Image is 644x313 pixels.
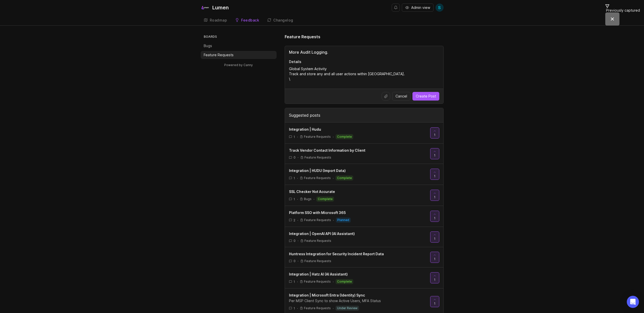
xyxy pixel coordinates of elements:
[289,66,439,82] textarea: Details
[294,239,296,243] span: 0
[289,210,346,215] span: Platform SSO with Microsoft 365
[285,108,443,122] div: Suggested posts
[201,15,230,26] a: Roadmap
[289,168,346,173] span: Integration | HUDU (Import Data)
[304,176,331,180] p: Feature Requests
[298,259,298,263] div: ·
[297,176,298,180] div: ·
[434,278,435,282] span: 1
[232,15,262,26] a: Feedback
[210,18,227,22] div: Roadmap
[297,280,298,284] div: ·
[430,252,439,263] button: 1
[201,51,277,59] a: Feature Requests
[289,148,365,152] span: Track Vendor Contact Information by Client
[297,135,298,139] div: ·
[416,94,436,99] span: Create Post
[430,169,439,180] button: 1
[289,271,430,284] a: Integration | Hatz AI (AI Assistant)1·Feature Requests·complete
[241,18,259,22] div: Feedback
[304,155,331,160] p: Feature Requests
[392,92,410,101] button: Cancel
[289,189,335,194] span: SSL Checker Not Accurate
[304,135,331,139] p: Feature Requests
[289,251,430,263] a: Huntress Integration for Security Incident Report Data0·Feature Requests
[337,176,352,180] p: complete
[201,3,210,12] img: Lumen logo
[333,176,334,180] div: ·
[285,34,320,40] h1: Feature Requests
[396,94,407,99] span: Cancel
[434,237,435,241] span: 1
[337,218,349,222] p: planned
[289,210,430,223] a: Platform SSO with Microsoft 3652·Feature Requests·planned
[412,92,439,101] button: Create Post
[294,306,295,310] span: 1
[430,190,439,201] button: 1
[333,218,334,222] div: ·
[337,280,352,284] p: complete
[289,231,355,236] span: Integration | OpenAI API (AI Assistant)
[294,155,296,160] span: 0
[289,292,430,311] a: Integration | Microsoft Entra (Identity) SyncPer MSP Client Sync to show Active Users, MFA Status...
[318,197,333,201] p: complete
[289,168,430,181] a: Integration | HUDU (Import Data)1·Feature Requests·complete
[289,252,384,256] span: Huntress Integration for Security Incident Report Data
[294,218,295,222] span: 2
[434,257,435,261] span: 1
[333,280,334,284] div: ·
[304,218,331,222] p: Feature Requests
[298,239,298,243] div: ·
[430,231,439,243] button: 1
[434,301,435,306] span: 1
[289,231,430,243] a: Integration | OpenAI API (AI Assistant)0·Feature Requests
[627,296,639,308] div: Open Intercom Messenger
[438,5,441,11] span: S
[430,272,439,283] button: 1
[392,4,400,12] button: Notifications
[434,216,435,220] span: 1
[333,306,334,310] div: ·
[435,4,444,12] button: S
[289,148,430,160] a: Track Vendor Contact Information by Client0·Feature Requests
[430,296,439,307] button: 1
[294,197,295,201] span: 1
[289,189,430,202] a: SSL Checker Not Accurate1·Bugs·complete
[434,153,435,158] span: 1
[434,174,435,178] span: 1
[304,239,331,243] p: Feature Requests
[333,135,334,139] div: ·
[430,148,439,159] button: 1
[273,18,293,22] div: Changelog
[434,133,435,137] span: 1
[212,5,229,10] div: Lumen
[304,259,331,263] p: Feature Requests
[294,259,296,263] span: 0
[294,280,295,284] span: 1
[411,5,430,10] span: Admin view
[430,211,439,222] button: 1
[204,43,212,48] p: Bugs
[289,59,439,64] p: Details
[337,135,352,139] p: complete
[304,306,331,310] p: Feature Requests
[304,197,311,201] p: Bugs
[201,42,277,50] a: Bugs
[289,127,430,139] a: Integration | Hudu1·Feature Requests·complete
[337,306,358,310] p: under review
[297,218,298,222] div: ·
[297,197,298,201] div: ·
[203,34,277,41] h3: Boards
[289,127,321,131] span: Integration | Hudu
[204,52,234,57] p: Feature Requests
[314,197,314,201] div: ·
[289,49,439,55] input: Title
[304,280,331,284] p: Feature Requests
[294,135,295,139] span: 1
[430,127,439,139] button: 1
[402,4,433,12] button: Admin view
[223,62,254,68] a: Powered by Canny
[297,306,298,310] div: ·
[289,272,348,276] span: Integration | Hatz AI (AI Assistant)
[289,298,426,304] div: Per MSP Client Sync to show Active Users, MFA Status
